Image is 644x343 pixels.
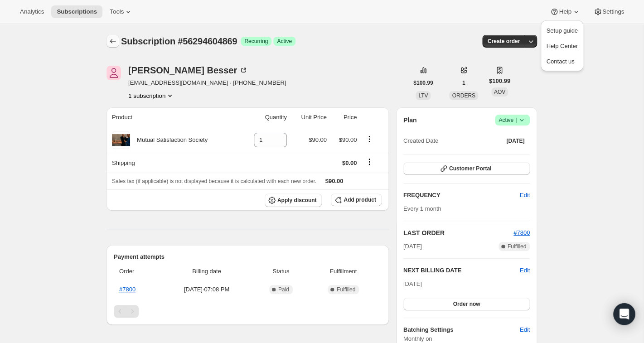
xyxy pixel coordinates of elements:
[403,116,417,125] h2: Plan
[453,300,480,308] span: Order now
[162,267,252,276] span: Billing date
[449,165,491,172] span: Customer Portal
[403,298,530,310] button: Order now
[362,157,377,167] button: Shipping actions
[418,92,428,99] span: LTV
[602,8,624,15] span: Settings
[520,191,530,200] span: Edit
[462,79,465,87] span: 1
[403,205,441,212] span: Every 1 month
[403,266,520,275] h2: NEXT BILLING DATE
[514,188,535,203] button: Edit
[277,38,292,45] span: Active
[362,134,377,144] button: Product actions
[543,39,580,53] a: Help Center
[337,286,355,293] span: Fulfilled
[508,243,526,250] span: Fulfilled
[520,325,530,334] span: Edit
[516,116,517,124] span: |
[128,66,248,75] div: [PERSON_NAME] Besser
[278,286,289,293] span: Paid
[121,36,237,46] span: Subscription #56294604869
[488,38,520,45] span: Create order
[244,38,268,45] span: Recurring
[344,196,376,203] span: Add product
[329,107,360,127] th: Price
[514,323,535,337] button: Edit
[309,136,327,143] span: $90.00
[413,79,433,87] span: $100.99
[128,78,286,87] span: [EMAIL_ADDRESS][DOMAIN_NAME] · [PHONE_NUMBER]
[452,92,475,99] span: ORDERS
[240,107,290,127] th: Quantity
[331,193,381,206] button: Add product
[339,136,357,143] span: $90.00
[457,77,471,89] button: 1
[482,35,525,48] button: Create order
[403,228,513,237] h2: LAST ORDER
[408,77,438,89] button: $100.99
[265,193,322,207] button: Apply discount
[403,136,438,145] span: Created Date
[520,266,530,275] button: Edit
[310,267,376,276] span: Fulfillment
[513,228,530,237] button: #7800
[499,116,526,125] span: Active
[546,27,577,34] span: Setup guide
[107,66,121,80] span: Jeanne Besser
[20,8,44,15] span: Analytics
[51,5,102,18] button: Subscriptions
[104,5,138,18] button: Tools
[613,303,635,325] div: Open Intercom Messenger
[546,43,577,49] span: Help Center
[342,159,357,166] span: $0.00
[107,107,240,127] th: Product
[513,229,530,236] a: #7800
[112,178,316,184] span: Sales tax (if applicable) is not displayed because it is calculated with each new order.
[588,5,629,18] button: Settings
[403,191,520,200] h2: FREQUENCY
[403,280,422,287] span: [DATE]
[107,153,240,173] th: Shipping
[130,135,208,145] div: Mutual Satisfaction Society
[559,8,571,15] span: Help
[506,137,524,145] span: [DATE]
[403,162,530,175] button: Customer Portal
[325,178,344,184] span: $90.00
[546,58,574,65] span: Contact us
[489,77,510,86] span: $100.99
[543,23,580,38] button: Setup guide
[15,5,49,18] button: Analytics
[544,5,586,18] button: Help
[57,8,97,15] span: Subscriptions
[277,197,317,204] span: Apply discount
[501,135,530,147] button: [DATE]
[543,54,580,68] a: Contact us
[119,286,136,293] a: #7800
[114,261,160,281] th: Order
[162,285,252,294] span: [DATE] · 07:08 PM
[114,252,382,261] h2: Payment attempts
[110,8,124,15] span: Tools
[107,35,119,48] button: Subscriptions
[290,107,329,127] th: Unit Price
[494,89,505,95] span: AOV
[257,267,305,276] span: Status
[128,91,174,100] button: Product actions
[114,305,382,318] nav: Pagination
[403,325,520,334] h6: Batching Settings
[403,242,422,251] span: [DATE]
